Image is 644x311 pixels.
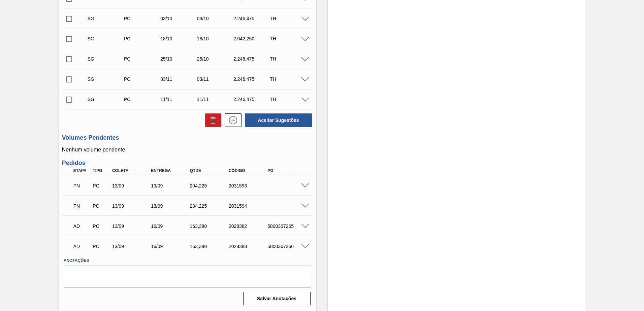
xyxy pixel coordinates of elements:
[149,223,193,229] div: 16/09/2025
[195,76,236,82] div: 03/11/2025
[232,36,272,41] div: 2.042,250
[62,160,313,167] h3: Pedidos
[243,292,311,305] button: Salvar Anotações
[232,56,272,62] div: 2.246,475
[266,244,309,249] div: 5800367266
[232,16,272,21] div: 2.246,475
[188,183,232,188] div: 204,225
[72,168,92,173] div: Etapa
[188,168,232,173] div: Qtde
[72,219,92,234] div: Aguardando Descarga
[86,16,127,21] div: Sugestão Criada
[122,36,163,41] div: Pedido de Compra
[110,183,154,188] div: 13/09/2025
[232,76,272,82] div: 2.246,475
[195,16,236,21] div: 03/10/2025
[266,168,309,173] div: PO
[195,36,236,41] div: 18/10/2025
[72,199,92,213] div: Pedido em Negociação
[159,36,199,41] div: 18/10/2025
[86,76,127,82] div: Sugestão Criada
[91,203,111,209] div: Pedido de Compra
[268,76,309,82] div: TH
[73,223,90,229] p: AD
[86,56,127,62] div: Sugestão Criada
[122,16,163,21] div: Pedido de Compra
[195,56,236,62] div: 25/10/2025
[159,97,199,102] div: 11/11/2025
[159,16,199,21] div: 03/10/2025
[268,16,309,21] div: TH
[110,223,154,229] div: 13/09/2025
[110,244,154,249] div: 13/09/2025
[91,223,111,229] div: Pedido de Compra
[188,244,232,249] div: 163,380
[122,76,163,82] div: Pedido de Compra
[91,168,111,173] div: Tipo
[86,36,127,41] div: Sugestão Criada
[91,183,111,188] div: Pedido de Compra
[86,97,127,102] div: Sugestão Criada
[110,203,154,209] div: 13/09/2025
[245,113,312,127] button: Aceitar Sugestões
[159,56,199,62] div: 25/10/2025
[149,183,193,188] div: 13/09/2025
[268,36,309,41] div: TH
[149,244,193,249] div: 16/09/2025
[221,113,241,127] div: Nova sugestão
[73,203,90,209] p: PN
[149,203,193,209] div: 13/09/2025
[73,183,90,188] p: PN
[227,203,270,209] div: 2031594
[232,97,272,102] div: 2.246,475
[72,178,92,193] div: Pedido em Negociação
[122,56,163,62] div: Pedido de Compra
[188,223,232,229] div: 163,380
[188,203,232,209] div: 204,225
[62,134,313,141] h3: Volumes Pendentes
[202,113,221,127] div: Excluir Sugestões
[122,97,163,102] div: Pedido de Compra
[72,239,92,254] div: Aguardando Descarga
[266,223,309,229] div: 5800367265
[268,97,309,102] div: TH
[268,56,309,62] div: TH
[227,168,270,173] div: Código
[62,147,313,153] p: Nenhum volume pendente
[227,183,270,188] div: 2031593
[73,244,90,249] p: AD
[159,76,199,82] div: 03/11/2025
[110,168,154,173] div: Coleta
[149,168,193,173] div: Entrega
[91,244,111,249] div: Pedido de Compra
[241,113,313,128] div: Aceitar Sugestões
[227,223,270,229] div: 2028382
[195,97,236,102] div: 11/11/2025
[227,244,270,249] div: 2028383
[64,256,311,266] label: Anotações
